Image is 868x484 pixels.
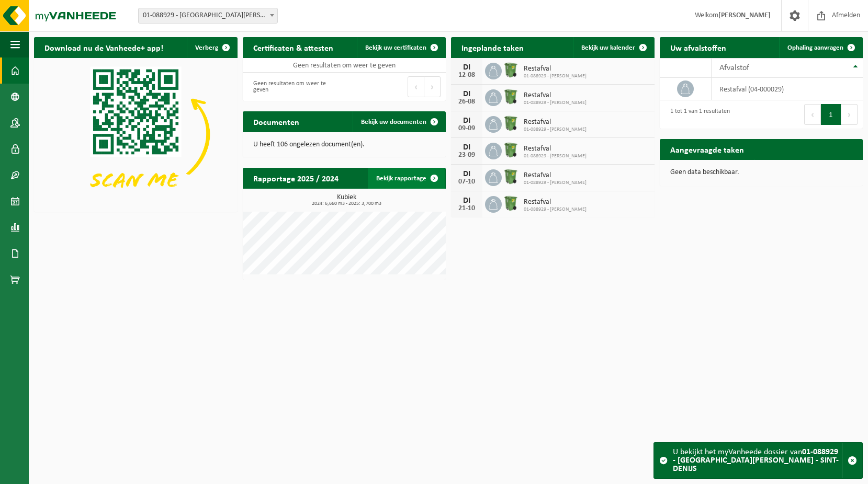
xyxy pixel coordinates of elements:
[353,111,445,132] a: Bekijk uw documenten
[524,73,587,79] span: 01-088929 - [PERSON_NAME]
[581,44,635,51] span: Bekijk uw kalender
[718,11,771,19] strong: [PERSON_NAME]
[660,37,737,57] h2: Uw afvalstoffen
[424,76,441,97] button: Next
[248,194,446,206] h3: Kubiek
[821,104,841,125] button: 1
[502,141,520,159] img: WB-0370-HPE-GN-01
[841,104,858,125] button: Next
[502,61,520,79] img: WB-0370-HPE-GN-01
[665,103,730,126] div: 1 tot 1 van 1 resultaten
[804,104,821,125] button: Previous
[673,448,839,473] strong: 01-088929 - [GEOGRAPHIC_DATA][PERSON_NAME] - SINT-DENIJS
[524,65,587,73] span: Restafval
[524,91,587,100] span: Restafval
[243,111,310,132] h2: Documenten
[34,37,174,57] h2: Download nu de Vanheede+ app!
[139,8,277,23] span: 01-088929 - BREDA PHILIP - SINT-DENIJS
[361,119,426,125] span: Bekijk uw documenten
[456,152,477,159] div: 23-09
[524,100,587,106] span: 01-088929 - [PERSON_NAME]
[456,143,477,152] div: DI
[502,168,520,186] img: WB-0370-HPE-GN-01
[524,180,587,186] span: 01-088929 - [PERSON_NAME]
[670,169,853,176] p: Geen data beschikbaar.
[243,168,349,188] h2: Rapportage 2025 / 2024
[573,37,653,58] a: Bekijk uw kalender
[524,171,587,180] span: Restafval
[712,78,863,100] td: restafval (04-000029)
[524,126,587,133] span: 01-088929 - [PERSON_NAME]
[787,44,843,51] span: Ophaling aanvragen
[456,117,477,125] div: DI
[660,139,754,159] h2: Aangevraagde taken
[451,37,534,57] h2: Ingeplande taken
[524,198,587,206] span: Restafval
[195,44,218,51] span: Verberg
[456,63,477,72] div: DI
[779,37,862,58] a: Ophaling aanvragen
[524,206,587,213] span: 01-088929 - [PERSON_NAME]
[719,64,749,72] span: Afvalstof
[456,72,477,79] div: 12-08
[524,118,587,126] span: Restafval
[243,58,446,73] td: Geen resultaten om weer te geven
[365,44,426,51] span: Bekijk uw certificaten
[456,205,477,212] div: 21-10
[456,197,477,205] div: DI
[502,88,520,106] img: WB-0370-HPE-GN-01
[34,58,238,210] img: Download de VHEPlus App
[408,76,424,97] button: Previous
[243,37,344,57] h2: Certificaten & attesten
[524,145,587,153] span: Restafval
[456,170,477,178] div: DI
[673,443,842,478] div: U bekijkt het myVanheede dossier van
[368,168,445,189] a: Bekijk rapportage
[502,194,520,212] img: WB-0370-HPE-GN-01
[524,153,587,159] span: 01-088929 - [PERSON_NAME]
[456,125,477,132] div: 09-09
[502,114,520,132] img: WB-0370-HPE-GN-01
[248,201,446,206] span: 2024: 6,660 m3 - 2025: 3,700 m3
[253,141,436,148] p: U heeft 106 ongelezen document(en).
[456,90,477,98] div: DI
[456,178,477,186] div: 07-10
[187,37,236,58] button: Verberg
[456,98,477,106] div: 26-08
[248,75,339,98] div: Geen resultaten om weer te geven
[138,8,278,24] span: 01-088929 - BREDA PHILIP - SINT-DENIJS
[357,37,445,58] a: Bekijk uw certificaten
